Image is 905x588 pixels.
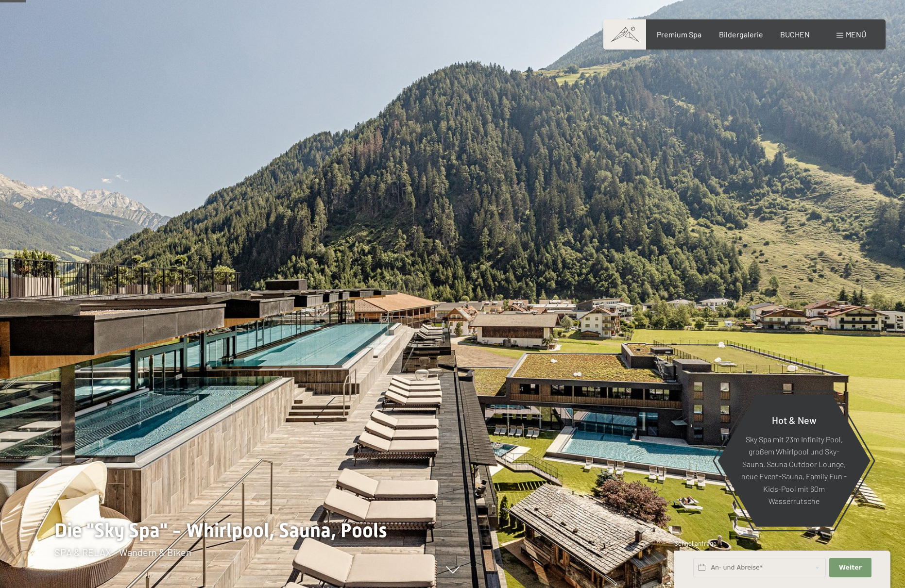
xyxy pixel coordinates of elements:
a: BUCHEN [780,30,810,39]
a: Bildergalerie [719,30,763,39]
span: Menü [846,30,866,39]
span: Weiter [839,563,862,572]
p: Sky Spa mit 23m Infinity Pool, großem Whirlpool und Sky-Sauna, Sauna Outdoor Lounge, neue Event-S... [741,433,847,507]
span: Schnellanfrage [674,539,717,547]
a: Hot & New Sky Spa mit 23m Infinity Pool, großem Whirlpool und Sky-Sauna, Sauna Outdoor Lounge, ne... [717,394,871,527]
a: Premium Spa [657,30,701,39]
span: Hot & New [772,414,817,425]
button: Weiter [829,558,871,578]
